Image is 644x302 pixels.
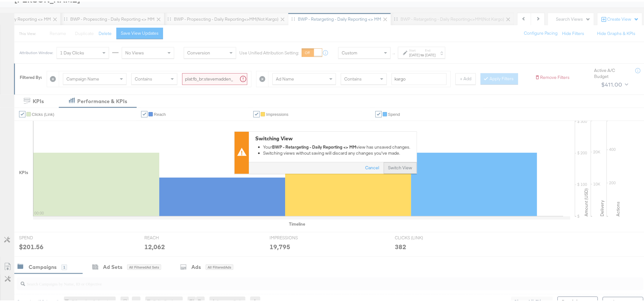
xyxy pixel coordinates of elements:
[263,149,414,155] li: Switching views without saving will discard any changes you've made.
[263,143,414,149] li: Your view has unsaved changes.
[272,143,356,148] strong: BWP - Retargeting - Daily Reporting <> MM
[255,133,414,141] div: Switching View
[384,161,417,172] button: Switch View
[361,161,384,172] button: Cancel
